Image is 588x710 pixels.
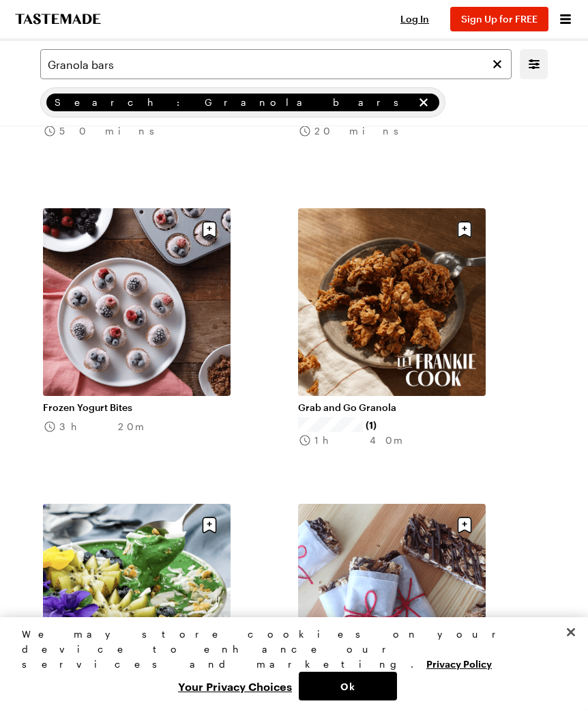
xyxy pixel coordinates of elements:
button: remove Search: Granola bars [416,95,431,110]
span: Log In [400,13,429,25]
button: Mobile filters [525,55,543,73]
button: Save recipe [196,216,222,242]
span: Sign Up for FREE [461,13,538,25]
a: More information about your privacy, opens in a new tab [426,657,492,670]
button: Save recipe [196,512,222,538]
button: Clear search [490,57,505,72]
button: Log In [387,12,442,26]
a: Grab and Go Granola [298,401,486,414]
div: Privacy [22,627,555,700]
span: Search: Granola bars [55,95,413,110]
button: Sign Up for FREE [450,7,548,31]
button: Save recipe [452,512,477,538]
button: Ok [299,672,397,700]
button: Close [556,617,586,647]
button: Save recipe [452,216,477,242]
a: Frozen Yogurt Bites [43,401,231,414]
button: Your Privacy Choices [171,672,299,700]
button: Open menu [557,10,574,28]
a: To Tastemade Home Page [14,14,102,25]
div: We may store cookies on your device to enhance our services and marketing. [22,627,555,672]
